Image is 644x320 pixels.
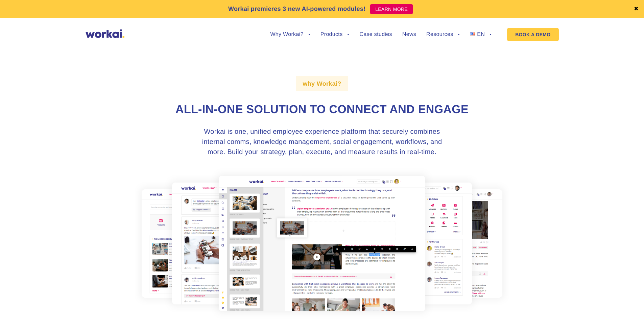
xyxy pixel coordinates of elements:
h3: Workai is one, unified employee experience platform that securely combines internal comms, knowle... [195,127,449,157]
label: why Workai? [296,76,348,91]
a: LEARN MORE [370,4,413,14]
a: Products [320,32,350,37]
a: ✖ [634,6,639,12]
span: EN [477,31,485,37]
a: Resources [426,32,460,37]
a: News [402,32,416,37]
a: BOOK A DEMO [507,28,558,41]
a: Case studies [359,32,392,37]
img: why Workai? [135,168,509,319]
h1: All-in-one solution to connect and engage [135,102,510,118]
a: Why Workai? [270,32,310,37]
p: Workai premieres 3 new AI-powered modules! [228,4,366,14]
